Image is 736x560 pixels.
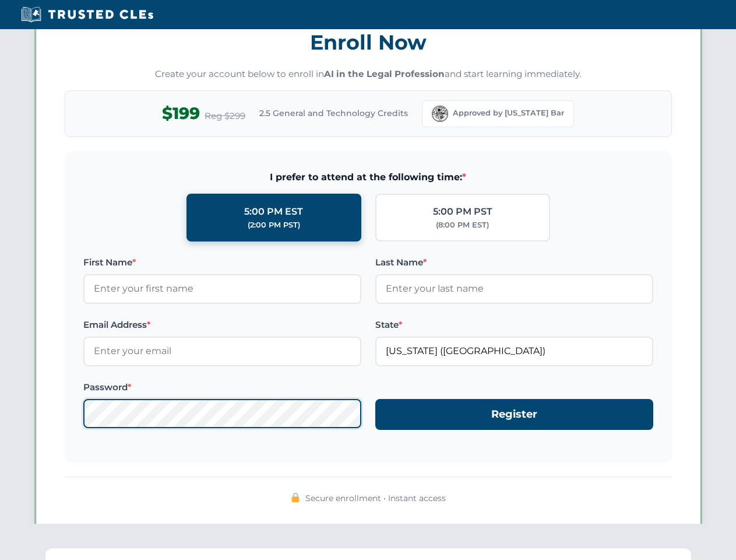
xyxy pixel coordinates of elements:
[436,219,489,231] div: (8:00 PM EST)
[17,6,157,23] img: Trusted CLEs
[375,274,653,303] input: Enter your last name
[162,100,200,127] span: $199
[433,204,492,219] div: 5:00 PM PST
[291,493,300,502] img: 🔒
[375,399,653,430] button: Register
[83,256,361,269] label: First Name
[324,68,445,79] strong: AI in the Legal Profession
[244,204,303,219] div: 5:00 PM EST
[375,318,653,332] label: State
[205,109,245,123] span: Reg $299
[305,492,446,505] span: Secure enrollment • Instant access
[375,337,653,366] input: Florida (FL)
[83,318,361,332] label: Email Address
[83,274,361,303] input: Enter your first name
[83,337,361,366] input: Enter your email
[432,106,448,122] img: Florida Bar
[83,170,653,185] span: I prefer to attend at the following time:
[375,256,653,269] label: Last Name
[453,107,564,119] span: Approved by [US_STATE] Bar
[65,68,672,81] p: Create your account below to enroll in and start learning immediately.
[248,219,300,231] div: (2:00 PM PST)
[65,24,672,61] h3: Enroll Now
[259,107,408,120] span: 2.5 General and Technology Credits
[83,380,361,394] label: Password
